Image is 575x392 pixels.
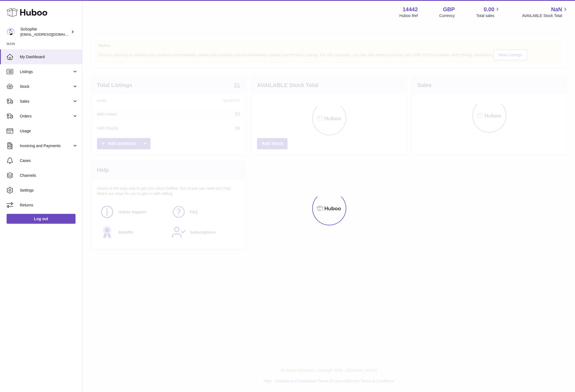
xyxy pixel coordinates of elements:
[20,173,78,178] span: Channels
[7,214,76,224] a: Log out
[476,6,501,18] a: 0.00 Total sales
[20,158,78,163] span: Cases
[522,6,568,18] a: NaN AVAILABLE Stock Total
[439,13,455,18] div: Currency
[522,13,568,18] span: AVAILABLE Stock Total
[484,6,495,13] span: 0.00
[443,6,455,13] strong: GBP
[403,6,418,13] strong: 14442
[20,114,72,119] span: Orders
[20,99,72,104] span: Sales
[20,54,78,60] span: My Dashboard
[20,27,70,37] div: SoSophie
[400,13,418,18] div: Huboo Ref
[20,203,78,208] span: Returns
[20,69,72,74] span: Listings
[20,32,81,37] span: [EMAIL_ADDRESS][DOMAIN_NAME]
[20,143,72,149] span: Invoicing and Payments
[20,84,72,89] span: Stock
[20,188,78,193] span: Settings
[7,28,15,36] img: info@thebigclick.co.uk
[476,13,501,18] span: Total sales
[20,128,78,134] span: Usage
[551,6,562,13] span: NaN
